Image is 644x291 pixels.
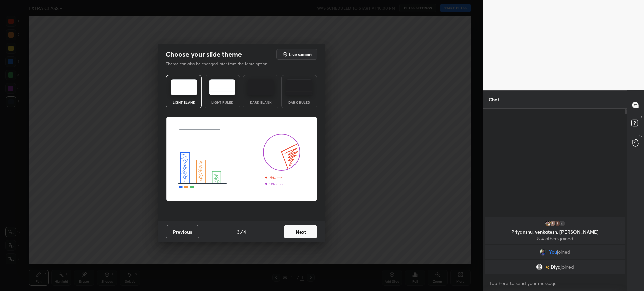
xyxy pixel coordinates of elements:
[286,101,313,104] div: Dark Ruled
[640,115,642,120] p: D
[166,225,199,238] button: Previous
[243,228,246,235] h4: 4
[554,220,561,227] img: AGNmyxbl1h2DUIdLxEnnv_sAT06yYN7VFU2k3meRoE4v=s96-c
[639,133,642,138] p: G
[483,216,627,275] div: grid
[166,61,274,67] p: Theme can also be changed later from the More option
[286,79,312,95] img: darkRuledTheme.de295e13.svg
[561,264,574,270] span: joined
[540,249,546,256] img: 687005c0829143fea9909265324df1f4.png
[545,266,549,269] img: no-rating-badge.077c3623.svg
[166,117,317,202] img: lightThemeBanner.fbc32fad.svg
[209,79,235,95] img: lightRuledTheme.5fabf969.svg
[557,249,570,255] span: joined
[247,101,274,104] div: Dark Blank
[209,101,236,104] div: Light Ruled
[559,220,566,227] div: 4
[171,79,197,95] img: lightTheme.e5ed3b09.svg
[289,52,312,56] h5: Live support
[170,101,197,104] div: Light Blank
[489,229,621,235] p: Priyanshu, venkatesh, [PERSON_NAME]
[545,220,551,227] img: 7e8133c2c6ec419da0b5809ca26c4745.jpg
[536,264,543,270] img: default.png
[551,264,561,270] span: Diya
[248,79,274,95] img: darkTheme.f0cc69e5.svg
[483,91,505,108] p: Chat
[640,96,642,101] p: T
[166,50,242,59] h2: Choose your slide theme
[489,236,621,241] p: & 4 others joined
[240,228,243,235] h4: /
[549,249,557,255] span: You
[284,225,317,238] button: Next
[549,220,556,227] img: a42024d8df2546d6bd9f1d68dca47cd3.72696163_3
[237,228,240,235] h4: 3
